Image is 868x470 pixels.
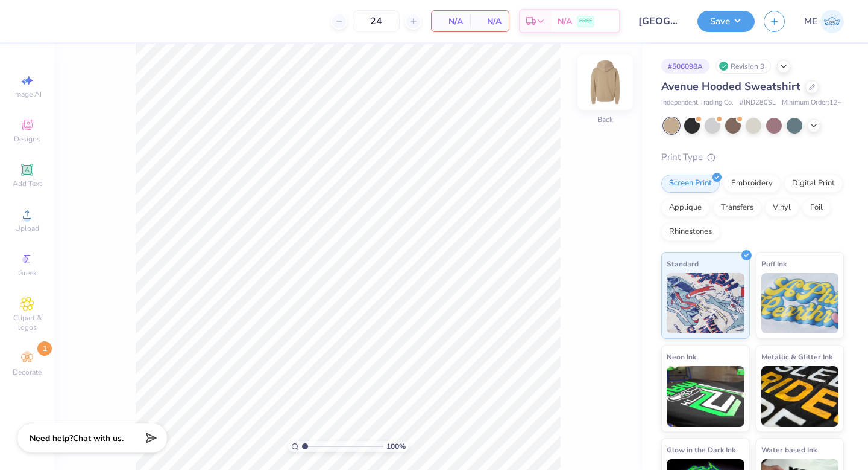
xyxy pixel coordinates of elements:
div: Rhinestones [661,223,720,241]
div: Print Type [661,150,844,164]
div: Vinyl [765,199,799,217]
span: N/A [558,15,572,28]
span: Avenue Hooded Sweatshirt [661,79,800,94]
span: Metallic & Glitter Ink [761,350,832,363]
span: Chat with us. [73,433,124,444]
span: ME [804,14,817,28]
div: Transfers [713,199,761,217]
div: Embroidery [723,175,781,193]
div: Applique [661,199,709,217]
span: N/A [439,15,463,28]
div: Back [597,114,613,125]
img: Puff Ink [761,273,839,333]
div: Foil [802,199,831,217]
img: Neon Ink [667,366,744,427]
span: Upload [15,224,39,233]
span: Minimum Order: 12 + [782,98,842,108]
input: Untitled Design [629,9,688,33]
span: Neon Ink [667,350,696,363]
span: Greek [18,268,37,278]
div: Revision 3 [715,59,771,74]
span: Puff Ink [761,257,787,270]
span: Clipart & logos [6,313,48,332]
span: Add Text [13,179,42,188]
button: Save [697,11,755,32]
strong: Need help? [30,433,73,444]
div: Digital Print [784,175,843,193]
div: Screen Print [661,175,720,193]
img: Maria Espena [820,10,844,33]
span: 1 [37,341,52,356]
a: ME [804,10,844,33]
span: 100 % [386,441,406,452]
span: N/A [477,15,502,28]
span: Standard [667,257,699,270]
span: Independent Trading Co. [661,98,734,108]
span: # IND280SL [740,98,776,108]
div: # 506098A [661,59,709,74]
img: Metallic & Glitter Ink [761,366,839,427]
img: Standard [667,273,744,333]
span: Designs [14,134,40,144]
img: Back [581,58,629,106]
span: FREE [579,17,592,25]
input: – – [353,10,400,32]
span: Water based Ink [761,443,817,456]
span: Decorate [13,367,42,377]
span: Glow in the Dark Ink [667,443,735,456]
span: Image AI [13,89,42,99]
